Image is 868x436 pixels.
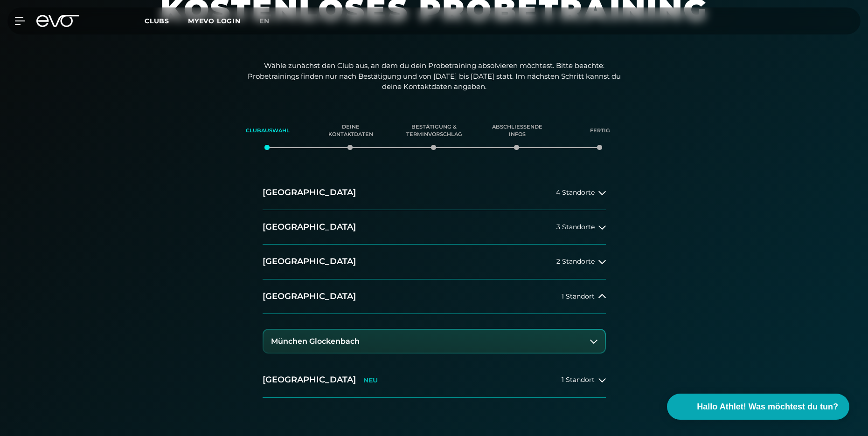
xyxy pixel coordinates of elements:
a: MYEVO LOGIN [188,17,241,25]
h2: [GEOGRAPHIC_DATA] [263,187,356,198]
button: [GEOGRAPHIC_DATA]1 Standort [263,279,606,314]
h2: [GEOGRAPHIC_DATA] [263,256,356,267]
span: 4 Standorte [556,189,595,196]
h2: [GEOGRAPHIC_DATA] [263,221,356,233]
a: en [259,16,281,27]
button: [GEOGRAPHIC_DATA]NEU1 Standort [263,363,606,397]
a: Clubs [145,16,188,25]
div: Deine Kontaktdaten [321,118,381,143]
span: 2 Standorte [556,258,595,265]
button: [GEOGRAPHIC_DATA]4 Standorte [263,176,606,210]
div: Clubauswahl [238,118,298,143]
h2: [GEOGRAPHIC_DATA] [263,374,356,386]
div: Abschließende Infos [487,118,547,143]
span: 3 Standorte [556,224,595,231]
button: München Glockenbach [264,330,605,353]
div: Fertig [570,118,630,143]
button: [GEOGRAPHIC_DATA]3 Standorte [263,210,606,245]
span: Clubs [145,17,169,25]
h2: [GEOGRAPHIC_DATA] [263,291,356,302]
span: Hallo Athlet! Was möchtest du tun? [697,401,838,413]
p: NEU [363,376,378,384]
span: en [259,17,270,25]
div: Bestätigung & Terminvorschlag [404,118,464,143]
h3: München Glockenbach [271,337,360,346]
p: Wähle zunächst den Club aus, an dem du dein Probetraining absolvieren möchtest. Bitte beachte: Pr... [248,61,621,92]
span: 1 Standort [562,293,595,300]
span: 1 Standort [562,376,595,383]
button: [GEOGRAPHIC_DATA]2 Standorte [263,245,606,279]
button: Hallo Athlet! Was möchtest du tun? [667,394,849,420]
